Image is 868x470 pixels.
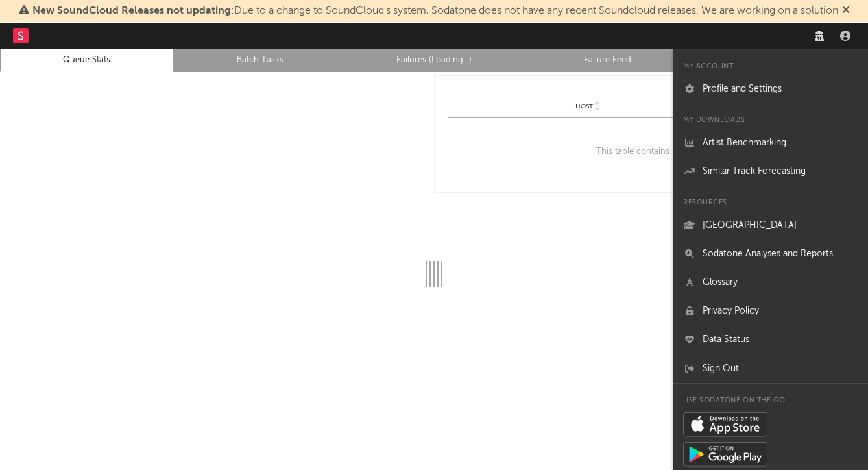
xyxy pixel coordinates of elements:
[673,59,868,75] div: My Account
[673,393,868,409] div: Use Sodatone on the go
[528,53,688,68] a: Failure Feed
[673,354,868,383] a: Sign Out
[673,297,868,325] a: Privacy Policy
[181,53,341,68] a: Batch Tasks
[673,113,868,129] div: My Downloads
[673,195,868,211] div: Resources
[673,268,868,297] a: Glossary
[32,6,838,16] span: : Due to a change to SoundCloud's system, Sodatone does not have any recent Soundcloud releases. ...
[673,129,868,157] a: Artist Benchmarking
[7,53,167,68] a: Queue Stats
[575,103,593,110] span: Host
[673,75,868,103] a: Profile and Settings
[673,240,868,268] a: Sodatone Analyses and Reports
[32,6,231,16] span: New SoundCloud Releases not updating
[354,53,514,68] a: Failures (Loading...)
[673,211,868,240] a: [GEOGRAPHIC_DATA]
[673,157,868,186] a: Similar Track Forecasting
[673,325,868,354] a: Data Status
[448,118,854,186] div: This table contains no rows.
[842,6,850,16] span: Dismiss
